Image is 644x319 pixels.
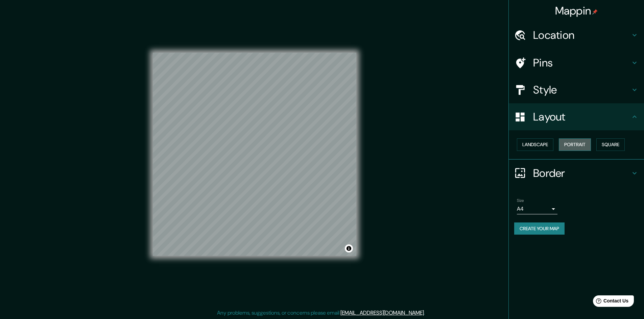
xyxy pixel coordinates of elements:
div: Pins [509,49,644,76]
h4: Mappin [555,4,598,18]
div: . [426,309,427,317]
p: Any problems, suggestions, or concerns please email . [217,309,425,317]
canvas: Map [153,53,356,256]
h4: Pins [533,56,630,70]
img: pin-icon.png [592,9,598,15]
button: Landscape [517,138,553,151]
div: Style [509,76,644,103]
h4: Style [533,83,630,97]
div: . [425,309,426,317]
div: Layout [509,103,644,130]
label: Size [517,197,524,203]
button: Create your map [514,222,565,235]
div: Location [509,22,644,49]
button: Portrait [559,138,591,151]
h4: Border [533,166,630,180]
button: Square [596,138,625,151]
h4: Location [533,28,630,42]
div: Border [509,160,644,187]
h4: Layout [533,110,630,124]
a: [EMAIL_ADDRESS][DOMAIN_NAME] [340,309,424,316]
div: A4 [517,204,557,214]
iframe: Help widget launcher [584,293,637,312]
button: Toggle attribution [345,244,353,252]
